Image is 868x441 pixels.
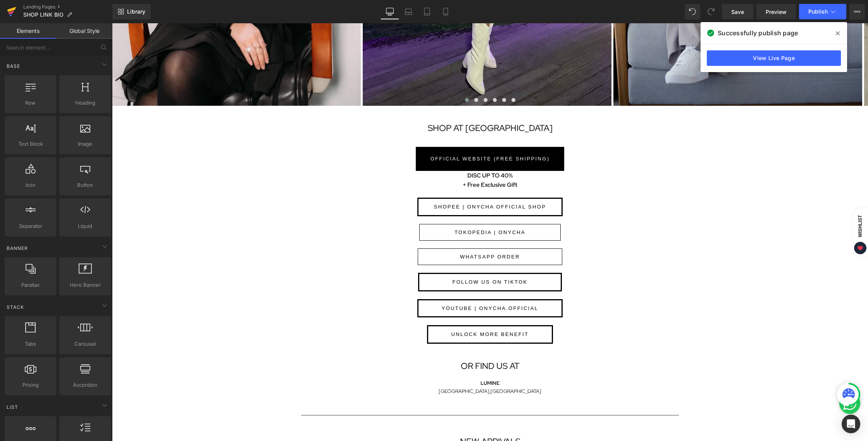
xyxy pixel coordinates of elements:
[315,302,441,320] a: UNLOCK MORE BENEFIT
[23,4,112,10] a: Landing Pages
[6,245,29,252] span: Banner
[436,4,455,19] a: Mobile
[307,201,449,217] a: TOKOPEDIA | ONYCHA
[766,8,787,16] span: Preview
[305,276,451,294] a: YOUTUBE | ONYCHA.OFFICIAL
[62,281,108,289] span: Hero Banner
[7,99,54,107] span: Row
[379,365,429,371] span: [GEOGRAPHIC_DATA]
[799,4,846,19] button: Publish
[6,403,19,411] span: List
[62,381,108,389] span: Accordion
[348,229,408,238] span: WHATSAPP ORDER
[399,4,418,19] a: Laptop
[7,222,54,230] span: Separator
[6,62,21,70] span: Base
[351,158,405,165] b: + Free Exclusive Gift
[343,205,413,213] span: TOKOPEDIA | ONYCHA
[7,181,54,189] span: Icon
[62,140,108,148] span: Image
[7,281,54,289] span: Parallax
[56,23,112,39] a: Global Style
[62,222,108,230] span: Liquid
[62,181,108,189] span: Button
[7,381,54,389] span: Pricing
[685,4,700,19] button: Undo
[152,98,605,112] h1: SHOP AT [GEOGRAPHIC_DATA]
[6,303,25,311] span: Stack
[306,225,450,242] a: WHATSAPP ORDER
[369,357,387,363] strong: LUMINE
[707,50,841,66] a: View Live Page
[127,8,145,15] span: Library
[339,307,417,315] span: UNLOCK MORE BENEFIT
[322,179,434,188] span: SHOPEE | ONYCHA OFFICIAL SHOP
[112,4,151,19] a: New Library
[842,415,860,433] div: Open Intercom Messenger
[62,340,108,348] span: Carousel
[808,9,828,15] span: Publish
[330,281,427,289] span: YOUTUBE | ONYCHA.OFFICIAL
[306,250,449,268] a: FOLLOW US ON TIKTOK
[62,99,108,107] span: Heading
[355,148,401,156] b: DISC UP TO 40%
[718,28,798,38] span: Successfully publish page
[116,364,640,372] p: [GEOGRAPHIC_DATA],
[703,4,719,19] button: Redo
[756,4,796,19] a: Preview
[305,174,451,193] a: SHOPEE | ONYCHA OFFICIAL SHOP
[23,12,64,18] span: SHOP LINK BIO
[381,4,399,19] a: Desktop
[319,131,438,140] span: OFFICIAL WEBSITE (FREE SHIPPING)
[7,140,54,148] span: Text Block
[7,340,54,348] span: Tabs
[731,8,744,16] span: Save
[340,255,415,263] span: FOLLOW US ON TIKTOK
[849,4,865,19] button: More
[304,124,453,147] a: OFFICIAL WEBSITE (FREE SHIPPING)
[418,4,436,19] a: Tablet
